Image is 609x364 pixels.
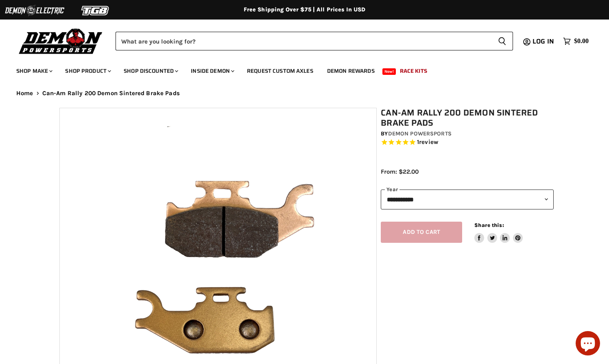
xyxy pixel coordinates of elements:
a: Request Custom Axles [241,63,319,79]
a: Home [16,90,33,97]
span: Can-Am Rally 200 Demon Sintered Brake Pads [42,90,180,97]
span: Log in [533,36,554,46]
img: Demon Electric Logo 2 [4,3,65,18]
a: Race Kits [394,63,433,79]
a: Shop Product [59,63,116,79]
span: review [419,139,438,146]
aside: Share this: [474,222,523,243]
span: Share this: [474,222,504,228]
a: Log in [529,38,559,45]
span: New! [382,68,396,75]
ul: Main menu [10,59,587,79]
input: Search [116,32,491,50]
img: Demon Powersports [16,26,105,55]
select: year [381,190,554,209]
a: $0.00 [559,35,593,47]
div: by [381,129,554,138]
button: Search [491,32,513,50]
a: Demon Powersports [388,130,452,137]
span: Rated 5.0 out of 5 stars 1 reviews [381,138,554,147]
form: Product [116,32,513,50]
img: TGB Logo 2 [65,3,126,18]
a: Shop Discounted [118,63,183,79]
inbox-online-store-chat: Shopify online store chat [573,331,602,357]
a: Inside Demon [185,63,239,79]
a: Demon Rewards [321,63,381,79]
a: Shop Make [10,63,57,79]
h1: Can-Am Rally 200 Demon Sintered Brake Pads [381,108,554,128]
span: 1 reviews [417,139,438,146]
span: From: $22.00 [381,168,419,175]
span: $0.00 [574,37,589,45]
